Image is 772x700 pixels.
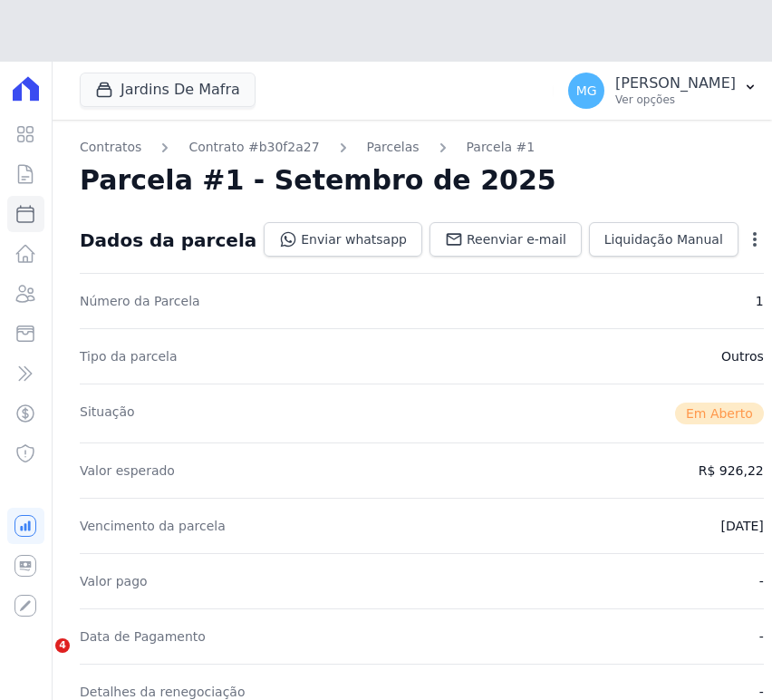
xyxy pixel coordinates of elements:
[80,572,148,590] dt: Valor pago
[80,229,256,251] div: Dados da parcela
[264,222,422,257] a: Enviar whatsapp
[80,462,175,480] dt: Valor esperado
[604,230,723,248] span: Liquidação Manual
[699,462,764,480] dd: R$ 926,22
[759,627,764,646] dd: -
[756,292,764,310] dd: 1
[576,84,597,97] span: MG
[80,73,256,107] button: Jardins De Mafra
[720,517,763,535] dd: [DATE]
[675,403,764,424] span: Em Aberto
[80,164,556,197] h2: Parcela #1 - Setembro de 2025
[721,347,764,365] dd: Outros
[615,92,736,107] p: Ver opções
[80,138,141,157] a: Contratos
[554,65,772,116] button: MG [PERSON_NAME] Ver opções
[80,627,206,646] dt: Data de Pagamento
[589,222,738,257] a: Liquidação Manual
[615,74,736,92] p: [PERSON_NAME]
[80,347,178,365] dt: Tipo da parcela
[467,230,566,248] span: Reenviar e-mail
[429,222,582,257] a: Reenviar e-mail
[80,403,135,424] dt: Situação
[759,572,764,590] dd: -
[188,138,319,157] a: Contrato #b30f2a27
[80,292,200,310] dt: Número da Parcela
[80,517,226,535] dt: Vencimento da parcela
[80,138,764,157] nav: Breadcrumb
[18,638,62,682] iframe: Intercom live chat
[467,138,536,157] a: Parcela #1
[55,638,70,653] span: 4
[367,138,420,157] a: Parcelas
